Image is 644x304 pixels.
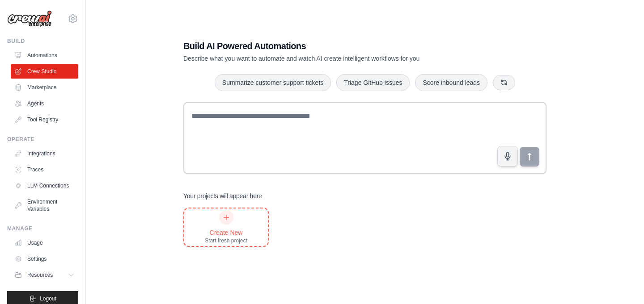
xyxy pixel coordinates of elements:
[11,179,78,193] a: LLM Connections
[7,10,52,27] img: Logo
[11,48,78,62] a: Automations
[599,261,644,304] iframe: Chat Widget
[27,271,53,279] span: Resources
[11,195,78,216] a: Environment Variables
[183,40,484,52] h1: Build AI Powered Automations
[205,237,247,244] div: Start fresh project
[11,146,78,161] a: Integrations
[183,192,262,200] h3: Your projects will appear here
[493,75,515,90] button: Get new suggestions
[11,268,78,282] button: Resources
[11,96,78,111] a: Agents
[7,225,78,232] div: Manage
[11,64,78,79] a: Crew Studio
[415,74,487,91] button: Score inbound leads
[11,252,78,266] a: Settings
[11,112,78,127] a: Tool Registry
[336,74,410,91] button: Triage GitHub issues
[11,80,78,95] a: Marketplace
[215,74,331,91] button: Summarize customer support tickets
[7,136,78,143] div: Operate
[205,228,247,237] div: Create New
[497,146,518,167] button: Click to speak your automation idea
[40,295,56,302] span: Logout
[11,162,78,177] a: Traces
[7,37,78,45] div: Build
[183,54,484,63] p: Describe what you want to automate and watch AI create intelligent workflows for you
[11,236,78,250] a: Usage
